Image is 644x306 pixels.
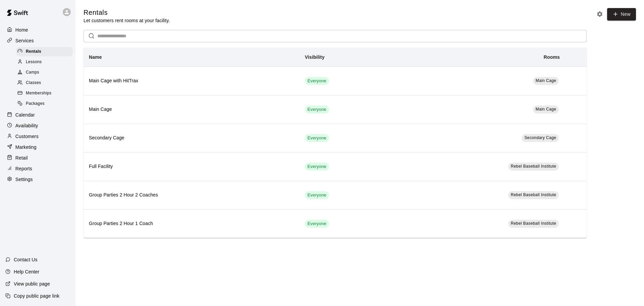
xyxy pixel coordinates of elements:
[15,27,28,33] p: Home
[305,191,329,199] div: This service is visible to all of your customers
[26,100,45,107] span: Packages
[16,57,73,67] div: Lessons
[16,89,73,98] div: Memberships
[84,8,170,17] h5: Rentals
[305,192,329,199] span: Everyone
[15,133,39,140] p: Customers
[16,78,75,88] a: Classes
[511,164,556,169] span: Rebel Baseball Institute
[5,174,70,184] a: Settings
[305,134,329,142] div: This service is visible to all of your customers
[15,165,32,172] p: Reports
[5,36,70,46] a: Services
[305,164,329,170] span: Everyone
[89,106,294,113] h6: Main Cage
[15,122,38,129] p: Availability
[305,135,329,141] span: Everyone
[89,134,294,142] h6: Secondary Cage
[16,78,73,88] div: Classes
[305,78,329,84] span: Everyone
[15,176,33,183] p: Settings
[84,48,587,238] table: simple table
[15,144,37,150] p: Marketing
[14,268,39,275] p: Help Center
[15,155,28,161] p: Retail
[89,220,294,227] h6: Group Parties 2 Hour 1 Coach
[305,54,325,60] b: Visibility
[89,163,294,170] h6: Full Facility
[524,135,556,140] span: Secondary Cage
[15,37,34,44] p: Services
[89,54,102,60] b: Name
[5,25,70,35] a: Home
[16,99,75,109] a: Packages
[84,17,170,24] p: Let customers rent rooms at your facility.
[89,191,294,199] h6: Group Parties 2 Hour 2 Coaches
[16,46,75,57] a: Rentals
[26,48,41,55] span: Rentals
[5,121,70,131] a: Availability
[15,112,35,118] p: Calendar
[511,192,556,197] span: Rebel Baseball Institute
[305,106,329,113] span: Everyone
[26,80,41,86] span: Classes
[14,256,38,263] p: Contact Us
[5,164,70,174] a: Reports
[305,163,329,171] div: This service is visible to all of your customers
[536,107,556,112] span: Main Cage
[14,280,50,287] p: View public page
[16,99,73,108] div: Packages
[5,110,70,120] a: Calendar
[305,220,329,228] div: This service is visible to all of your customers
[595,9,605,19] button: Rental settings
[5,142,70,152] a: Marketing
[16,47,73,56] div: Rentals
[89,77,294,85] h6: Main Cage with HitTrax
[544,54,560,60] b: Rooms
[5,131,70,141] a: Customers
[511,221,556,226] span: Rebel Baseball Institute
[607,8,636,20] a: New
[16,57,75,67] a: Lessons
[5,153,70,163] a: Retail
[536,78,556,83] span: Main Cage
[305,221,329,227] span: Everyone
[14,293,59,299] p: Copy public page link
[16,68,73,77] div: Camps
[305,105,329,114] div: This service is visible to all of your customers
[16,68,75,78] a: Camps
[26,90,51,97] span: Memberships
[26,69,39,76] span: Camps
[26,59,42,65] span: Lessons
[305,77,329,85] div: This service is visible to all of your customers
[16,88,75,99] a: Memberships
